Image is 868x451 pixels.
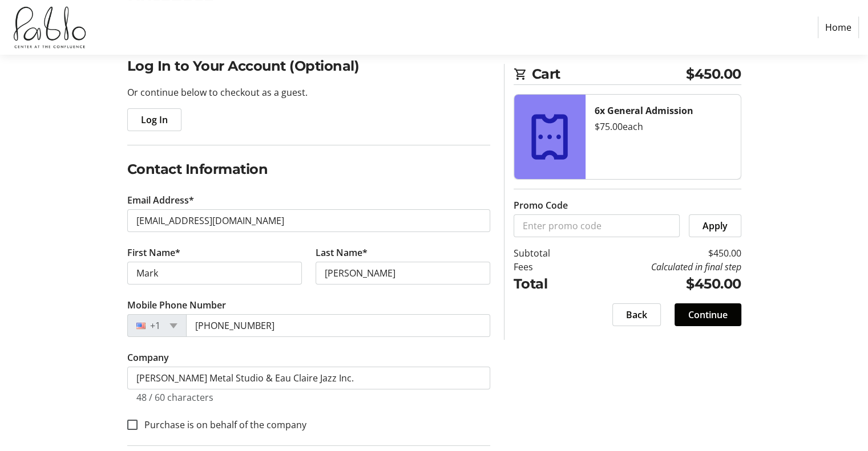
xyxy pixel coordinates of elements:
td: $450.00 [579,274,741,294]
label: Last Name* [316,246,368,259]
span: Apply [703,219,728,233]
label: Email Address* [127,193,194,207]
button: Back [612,303,661,326]
h2: Log In to Your Account (Optional) [127,56,490,76]
span: Cart [532,64,687,84]
span: Back [626,308,647,322]
strong: 6x General Admission [595,104,693,117]
img: Pablo Center's Logo [9,5,90,50]
input: Enter promo code [514,214,680,237]
button: Log In [127,108,181,131]
button: Apply [689,214,741,237]
td: Subtotal [514,246,579,260]
label: Mobile Phone Number [127,298,226,312]
td: Calculated in final step [579,260,741,274]
button: Continue [675,303,741,326]
label: Purchase is on behalf of the company [138,418,306,432]
div: $75.00 each [595,120,732,133]
p: Or continue below to checkout as a guest. [127,86,490,99]
span: $450.00 [686,64,741,84]
a: Home [818,17,859,38]
label: Company [127,351,169,364]
span: Log In [141,113,168,127]
span: Continue [688,308,728,322]
input: (201) 555-0123 [186,314,490,337]
td: Total [514,274,579,294]
td: $450.00 [579,246,741,260]
tr-character-limit: 48 / 60 characters [136,391,213,404]
label: First Name* [127,246,180,259]
td: Fees [514,260,579,274]
h2: Contact Information [127,159,490,180]
label: Promo Code [514,198,568,212]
